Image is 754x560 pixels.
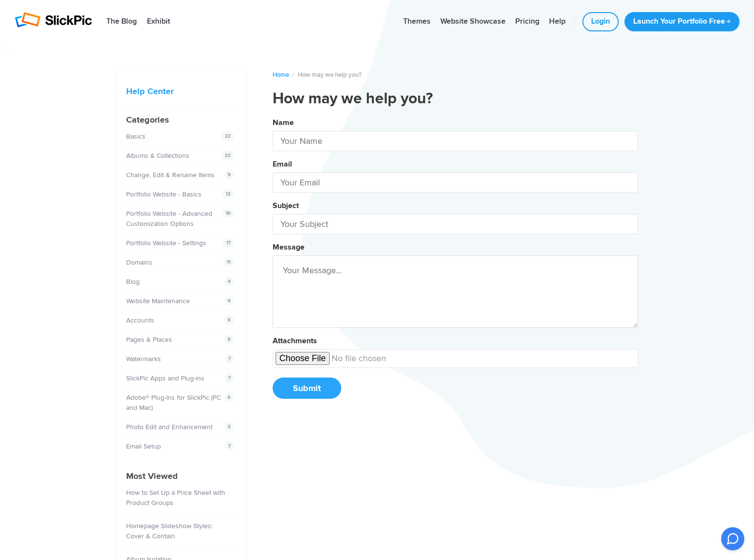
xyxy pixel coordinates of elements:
span: 8 [224,315,234,325]
a: Portfolio Website - Basics [126,190,202,198]
a: Website Maintenance [126,297,190,305]
label: Message [273,242,304,252]
span: 17 [223,238,234,248]
span: 12 [222,189,234,199]
span: 4 [224,296,234,306]
a: Accounts [126,316,154,324]
a: Homepage Slideshow Styles: Cover & Contain [126,522,213,540]
a: Portfolio Website - Advanced Customization Options [126,210,212,228]
h4: Categories [126,113,236,126]
label: Subject [273,201,299,210]
span: 10 [222,209,234,218]
input: Your Name [273,131,638,151]
span: 7 [225,354,234,364]
span: 6 [224,392,234,402]
span: 22 [221,151,234,160]
a: Help Center [126,86,174,97]
h1: How may we help you? [273,89,638,109]
label: Email [273,159,292,169]
span: 22 [221,131,234,141]
span: 4 [224,277,234,286]
span: 7 [225,373,234,383]
input: Your Subject [273,214,638,234]
a: Portfolio Website - Settings [126,239,206,247]
button: NameEmailSubjectMessageAttachmentsSubmit [273,114,638,409]
a: Basics [126,132,145,140]
a: Email Setup [126,442,161,450]
label: Attachments [273,336,317,346]
input: undefined [273,349,638,368]
a: Adobe® Plug-Ins for SlickPic (PC and Mac) [126,393,221,412]
span: / [292,71,294,79]
span: 3 [224,422,234,432]
span: 7 [225,441,234,451]
span: 11 [223,257,234,267]
a: SlickPic Apps and Plug-ins [126,374,204,382]
button: Submit [273,378,341,399]
span: 9 [224,170,234,180]
a: Pages & Places [126,336,172,344]
span: How may we help you? [298,71,362,79]
a: How to Set Up a Price Sheet with Product Groups [126,489,225,507]
a: Photo Edit and Enhancement [126,423,213,431]
a: Home [273,71,289,79]
a: Change, Edit & Rename Items [126,171,215,179]
a: Domains [126,258,152,266]
input: Your Email [273,172,638,193]
h4: Most Viewed [126,470,236,483]
a: Albums & Collections [126,152,189,160]
span: 8 [224,335,234,344]
a: Watermarks [126,355,161,363]
a: Blog [126,278,140,286]
label: Name [273,118,294,127]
